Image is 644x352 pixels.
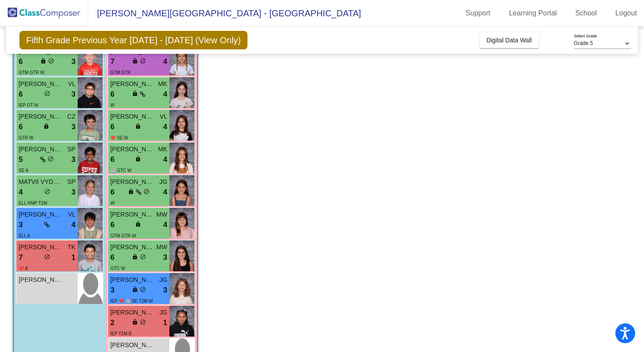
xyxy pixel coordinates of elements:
[163,285,167,296] span: 3
[459,6,498,20] a: Support
[160,112,167,121] span: VL
[163,317,167,329] span: 1
[67,243,75,252] span: TK
[48,58,54,64] span: do_not_disturb_alt
[132,90,138,97] span: lock
[67,145,76,154] span: SP
[44,90,50,97] span: do_not_disturb_alt
[135,123,141,129] span: lock
[110,243,154,252] span: [PERSON_NAME]
[110,275,154,285] span: [PERSON_NAME]
[110,285,114,296] span: 3
[71,56,75,67] span: 3
[163,219,167,231] span: 4
[158,145,167,154] span: MK
[71,89,75,100] span: 3
[110,56,114,67] span: 7
[143,188,150,195] span: do_not_disturb_alt
[71,121,75,133] span: 3
[19,168,28,173] span: SE A
[19,266,28,271] span: ❤️ A
[163,121,167,133] span: 4
[110,299,153,303] span: IEP ❤️ 🏥 SE T2M W
[71,154,75,165] span: 3
[19,233,30,238] span: ELL A
[132,254,138,260] span: lock
[110,121,114,133] span: 6
[44,254,50,260] span: do_not_disturb_alt
[110,219,114,231] span: 6
[608,6,644,20] a: Logout
[67,112,76,121] span: CZ
[574,40,593,46] span: Grade 5
[163,89,167,100] span: 4
[71,187,75,198] span: 3
[19,252,22,263] span: 7
[71,219,75,231] span: 4
[44,188,50,195] span: do_not_disturb_alt
[19,31,247,49] span: Fifth Grade Previous Year [DATE] - [DATE] (View Only)
[163,252,167,263] span: 3
[68,79,75,89] span: VL
[19,219,22,231] span: 3
[110,317,114,329] span: 2
[163,56,167,67] span: 4
[110,266,125,271] span: GTC W
[40,58,46,64] span: lock
[140,58,146,64] span: do_not_disturb_alt
[140,319,146,325] span: do_not_disturb_alt
[110,177,154,187] span: [PERSON_NAME]
[19,79,63,89] span: [PERSON_NAME]
[43,123,49,129] span: lock
[479,32,539,48] button: Digital Data Wall
[110,135,128,140] span: ❤️ SE W
[71,252,75,263] span: 1
[140,254,146,260] span: do_not_disturb_alt
[159,177,167,187] span: JG
[19,135,33,140] span: GTR W
[19,210,63,219] span: [PERSON_NAME] [PERSON_NAME]
[158,79,167,89] span: MK
[110,79,154,89] span: [PERSON_NAME]
[110,308,154,317] span: [PERSON_NAME]
[502,6,564,20] a: Learning Portal
[140,286,146,292] span: do_not_disturb_alt
[163,187,167,198] span: 4
[19,145,63,154] span: [PERSON_NAME]
[110,112,154,121] span: [PERSON_NAME]
[159,308,167,317] span: JG
[487,37,532,44] span: Digital Data Wall
[110,168,131,173] span: 🏥 GTC W
[19,201,47,206] span: ELL RMP T2M
[67,177,76,187] span: SP
[110,154,114,165] span: 6
[135,221,141,227] span: lock
[19,103,38,108] span: IEP OT W
[156,243,167,252] span: MW
[19,89,22,100] span: 6
[110,89,114,100] span: 6
[88,6,361,20] span: [PERSON_NAME][GEOGRAPHIC_DATA] - [GEOGRAPHIC_DATA]
[110,233,136,238] span: GTM GTR W
[132,58,138,64] span: lock
[19,154,22,165] span: 5
[110,187,114,198] span: 6
[110,145,154,154] span: [PERSON_NAME]
[135,156,141,162] span: lock
[163,154,167,165] span: 4
[19,70,44,75] span: GTM GTR W
[132,286,138,292] span: lock
[568,6,604,20] a: School
[159,275,167,285] span: JG
[156,210,167,219] span: MW
[19,56,22,67] span: 6
[19,275,63,285] span: [PERSON_NAME]
[68,210,75,219] span: VL
[110,70,131,75] span: GTM GTR
[132,319,138,325] span: lock
[110,341,154,350] span: [PERSON_NAME]
[19,177,63,187] span: MATVII VYDZHAK
[19,121,22,133] span: 6
[128,188,134,195] span: lock
[110,103,114,108] span: W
